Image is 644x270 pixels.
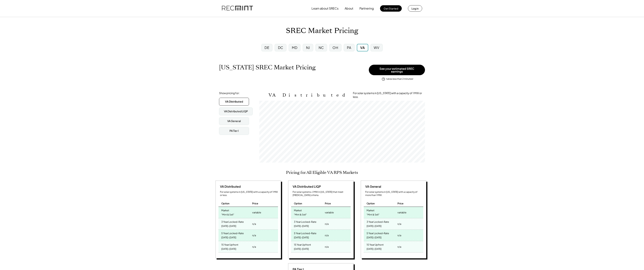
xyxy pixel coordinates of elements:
button: Log in [408,5,422,12]
div: 15 Year Upfront [221,242,238,246]
div: [DATE]-[DATE] [294,247,309,252]
div: n/a [252,221,256,226]
div: n/a [325,233,329,238]
button: About [345,5,353,12]
div: For solar systems ≤1 MW in [US_STATE] that meet [MEDICAL_DATA] criteria. [293,190,351,197]
div: "Mint & Sell" [367,212,379,217]
div: n/a [397,221,401,226]
div: Option [294,202,302,205]
div: Price [397,202,403,205]
div: n/a [397,233,401,238]
div: Market [367,208,374,212]
div: VA General [364,184,381,189]
div: For solar systems in [US_STATE] with a capacity of 1 MW or less. [353,91,425,99]
div: [DATE]-[DATE] [221,224,236,229]
div: n/a [397,244,401,249]
div: 5 Year Locked-Rate [367,231,389,235]
button: Learn about SRECs [312,5,338,12]
div: DC [278,45,283,50]
div: [DATE]-[DATE] [294,224,309,229]
div: NJ [306,45,310,50]
div: Market [221,208,229,212]
button: Partnering [359,5,374,12]
div: variable [252,210,261,215]
div: WV [374,45,379,50]
div: [DATE]-[DATE] [367,224,382,229]
div: [DATE]-[DATE] [367,247,382,252]
div: Option [367,202,375,205]
div: 3 Year Locked-Rate [294,219,316,223]
div: VA Distributed LIQP [224,109,248,113]
div: VA General [227,119,241,123]
button: Get Started [380,5,402,12]
h2: VA Distributed [269,92,347,98]
h2: Pricing for All Eligible VA RPS Markets [286,170,358,175]
div: Market [294,208,302,212]
div: n/a [325,244,329,249]
div: VA [360,45,365,50]
div: n/a [252,244,256,249]
div: PA [347,45,351,50]
div: VA Distributed LIQP [291,184,321,189]
div: 5 Year Locked-Rate [294,231,316,235]
div: For solar systems in [US_STATE] with a capacity of more than 1 MW. [365,190,423,197]
div: takes less than 2 minutes! [386,77,413,81]
div: For solar systems in [US_STATE] with a capacity of 1 MW or less. [220,190,278,197]
div: MD [292,45,297,50]
div: "Mint & Sell" [294,212,307,217]
div: variable [397,210,406,215]
div: Price [325,202,331,205]
div: VA Distributed [218,184,241,189]
button: See your estimated SREC earnings [369,65,425,75]
div: 3 Year Locked-Rate [221,219,244,223]
div: [DATE]-[DATE] [221,235,236,240]
div: OH [332,45,338,50]
div: n/a [252,233,256,238]
div: 3 Year Locked-Rate [367,219,389,223]
div: variable [325,210,334,215]
div: "Mint & Sell" [221,212,234,217]
div: 15 Year Upfront [367,242,384,246]
div: PA Tier I [230,129,239,133]
div: n/a [325,221,329,226]
div: VA Distributed [225,100,243,103]
div: NC [319,45,324,50]
div: Price [252,202,258,205]
div: [DATE]-[DATE] [367,235,382,240]
div: [DATE]-[DATE] [294,235,309,240]
div: DE [265,45,269,50]
div: 15 Year Upfront [294,242,311,246]
div: [DATE]-[DATE] [221,247,236,252]
div: Show pricing for: [219,91,240,95]
img: recmint-logotype%403x.png [222,2,253,15]
div: Option [221,202,230,205]
div: 5 Year Locked-Rate [221,231,244,235]
h1: SREC Market Pricing [286,26,358,35]
h1: [US_STATE] SREC Market Pricing [219,64,316,71]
